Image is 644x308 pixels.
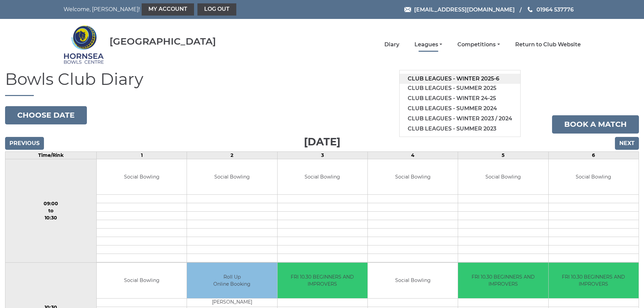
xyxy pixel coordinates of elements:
td: Social Bowling [458,159,548,195]
td: 4 [367,151,458,159]
a: Club leagues - Summer 2025 [400,83,520,93]
td: 5 [458,151,548,159]
td: 1 [96,151,187,159]
span: 01964 537776 [536,6,574,13]
div: [GEOGRAPHIC_DATA] [110,36,216,47]
a: My Account [142,3,194,16]
td: FRI 10.30 BEGINNERS AND IMPROVERS [549,263,639,298]
td: 2 [187,151,277,159]
h1: Bowls Club Diary [5,70,639,96]
span: [EMAIL_ADDRESS][DOMAIN_NAME] [414,6,515,13]
td: Roll Up Online Booking [187,263,277,298]
td: Social Bowling [549,159,639,195]
input: Next [615,137,639,150]
a: Competitions [457,41,500,48]
a: Book a match [552,115,639,134]
a: Email [EMAIL_ADDRESS][DOMAIN_NAME] [404,5,515,14]
a: Return to Club Website [515,41,581,48]
td: [PERSON_NAME] [187,298,277,307]
td: Social Bowling [187,159,277,195]
td: Social Bowling [368,263,458,298]
button: Choose date [5,106,87,124]
td: FRI 10.30 BEGINNERS AND IMPROVERS [278,263,367,298]
td: Social Bowling [97,159,187,195]
td: 6 [548,151,639,159]
td: 09:00 to 10:30 [5,159,97,263]
a: Diary [384,41,399,48]
a: Club leagues - Summer 2023 [400,124,520,134]
a: Log out [197,3,236,16]
td: Social Bowling [278,159,367,195]
a: Club leagues - Winter 2025-6 [400,74,520,84]
a: Leagues [414,41,442,48]
td: 3 [277,151,367,159]
a: Club leagues - Summer 2024 [400,103,520,114]
img: Hornsea Bowls Centre [64,21,104,68]
a: Club leagues - Winter 2023 / 2024 [400,114,520,124]
nav: Welcome, [PERSON_NAME]! [64,3,273,16]
td: Social Bowling [368,159,458,195]
ul: Leagues [399,70,521,137]
td: Social Bowling [97,263,187,298]
img: Email [404,7,411,12]
a: Phone us 01964 537776 [527,5,574,14]
td: Time/Rink [5,151,97,159]
td: FRI 10.30 BEGINNERS AND IMPROVERS [458,263,548,298]
img: Phone us [528,7,532,12]
a: Club leagues - Winter 24-25 [400,93,520,103]
input: Previous [5,137,44,150]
